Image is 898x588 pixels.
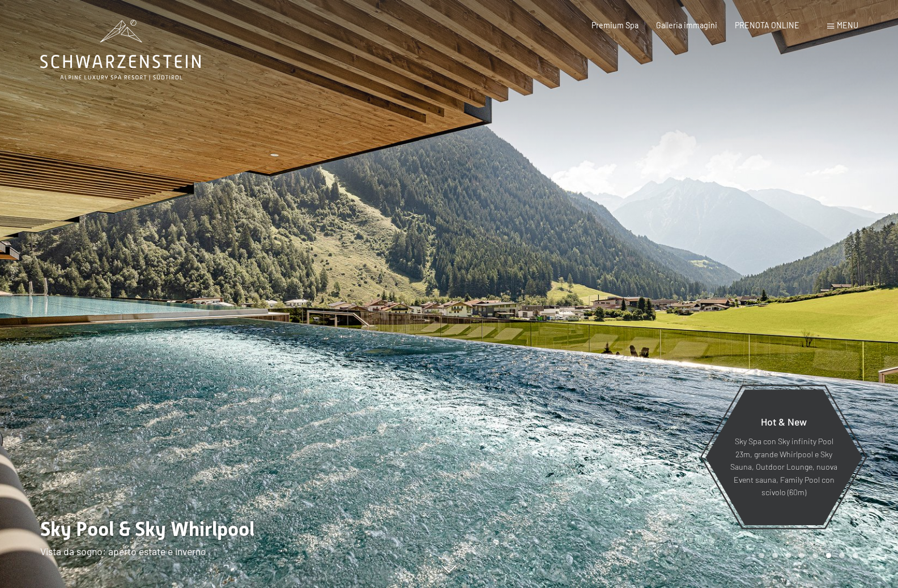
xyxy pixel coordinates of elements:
[761,415,807,428] span: Hot & New
[730,435,838,499] p: Sky Spa con Sky infinity Pool 23m, grande Whirlpool e Sky Sauna, Outdoor Lounge, nuova Event saun...
[839,553,845,559] div: Carousel Page 7
[705,389,863,526] a: Hot & New Sky Spa con Sky infinity Pool 23m, grande Whirlpool e Sky Sauna, Outdoor Lounge, nuova ...
[591,20,639,30] a: Premium Spa
[853,553,858,559] div: Carousel Page 8
[837,20,858,30] span: Menu
[755,553,858,559] div: Carousel Pagination
[812,553,818,559] div: Carousel Page 5
[759,553,764,559] div: Carousel Page 1
[772,553,778,559] div: Carousel Page 2
[786,553,791,559] div: Carousel Page 3
[735,20,799,30] a: PRENOTA ONLINE
[799,553,805,559] div: Carousel Page 4
[656,20,717,30] a: Galleria immagini
[826,553,832,559] div: Carousel Page 6 (Current Slide)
